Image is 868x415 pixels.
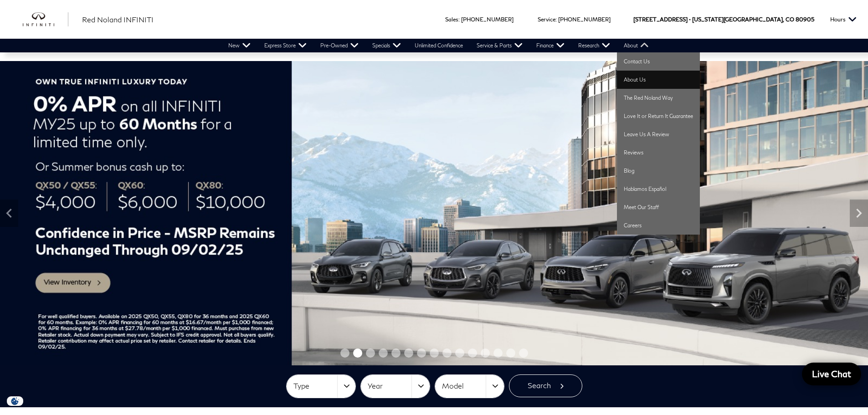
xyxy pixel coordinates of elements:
[617,143,700,162] a: Reviews
[340,348,349,358] span: Go to slide 1
[633,16,814,23] a: [STREET_ADDRESS] • [US_STATE][GEOGRAPHIC_DATA], CO 80905
[442,379,486,394] span: Model
[802,363,861,385] a: Live Chat
[368,379,411,394] span: Year
[313,39,365,52] a: Pre-Owned
[617,107,700,125] a: Love It or Return It Guarantee
[538,16,555,23] span: Service
[82,14,154,25] a: Red Noland INFINITI
[461,16,514,23] a: [PHONE_NUMBER]
[571,39,617,52] a: Research
[468,348,477,358] span: Go to slide 11
[617,125,700,143] a: Leave Us A Review
[293,379,337,394] span: Type
[617,52,700,71] a: Contact Us
[445,16,458,23] span: Sales
[617,216,700,235] a: Careers
[361,375,430,398] button: Year
[617,89,700,107] a: The Red Noland Way
[807,368,856,379] span: Live Chat
[617,198,700,216] a: Meet Our Staff
[23,12,68,27] img: INFINITI
[257,39,313,52] a: Express Store
[470,39,529,52] a: Service & Parts
[455,348,464,358] span: Go to slide 10
[509,374,582,397] button: Search
[365,39,408,52] a: Specials
[5,396,26,406] section: Click to Open Cookie Consent Modal
[617,180,700,198] a: Hablamos Español
[442,348,452,358] span: Go to slide 9
[430,348,439,358] span: Go to slide 8
[519,348,528,358] span: Go to slide 15
[617,71,700,89] a: About Us
[408,39,470,52] a: Unlimited Confidence
[555,16,557,23] span: :
[435,375,504,398] button: Model
[850,200,868,227] div: Next
[481,348,490,358] span: Go to slide 12
[417,348,426,358] span: Go to slide 7
[617,39,656,52] a: About
[5,396,26,406] img: Opt-Out Icon
[82,15,154,24] span: Red Noland INFINITI
[221,39,257,52] a: New
[529,39,571,52] a: Finance
[221,39,656,52] nav: Main Navigation
[353,348,362,358] span: Go to slide 2
[391,348,401,358] span: Go to slide 5
[23,12,68,27] a: infiniti
[404,348,413,358] span: Go to slide 6
[366,348,375,358] span: Go to slide 3
[287,375,355,398] button: Type
[458,16,460,23] span: :
[558,16,611,23] a: [PHONE_NUMBER]
[379,348,388,358] span: Go to slide 4
[506,348,515,358] span: Go to slide 14
[493,348,503,358] span: Go to slide 13
[617,162,700,180] a: Blog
